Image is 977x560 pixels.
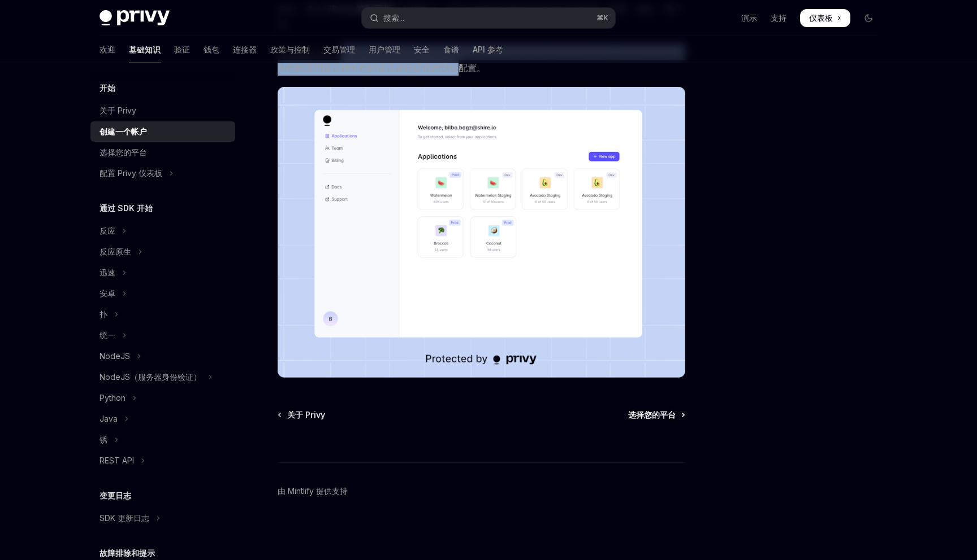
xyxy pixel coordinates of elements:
a: 交易管理 [323,36,355,63]
font: 支持 [771,13,786,23]
button: 切换 Swift 部分 [90,262,235,283]
font: 扑 [100,309,107,319]
a: API 参考 [473,36,503,63]
a: 由 Mintlify 提供支持 [278,485,348,497]
button: 切换 React 部分 [90,221,235,241]
font: 锈 [100,435,107,444]
font: 交易管理 [323,45,355,54]
font: 欢迎 [100,45,115,54]
a: 食谱 [443,36,459,63]
img: 深色标志 [100,10,170,26]
font: 用户管理 [369,45,400,54]
a: 政策与控制 [270,36,310,63]
a: 选择您的平台 [628,409,684,421]
font: 安卓 [100,288,115,298]
font: 食谱 [443,45,459,54]
a: 安全 [414,36,430,63]
button: 切换 Flutter 部分 [90,304,235,325]
font: REST API [100,456,134,465]
font: 选择您的平台 [628,410,676,419]
a: 仪表板 [800,9,850,27]
font: 关于 Privy [100,106,136,115]
font: 仪表板 [809,13,833,23]
font: NodeJS [100,351,130,361]
button: 切换 Rust 部分 [90,430,235,450]
font: NodeJS（服务器身份验证） [100,372,201,382]
font: 统一 [100,330,115,340]
a: 支持 [771,12,786,24]
font: 安全 [414,45,430,54]
font: ⌘ [596,14,603,22]
font: 连接器 [233,45,257,54]
font: Python [100,393,126,403]
a: 基础知识 [129,36,161,63]
font: K [603,14,608,22]
font: 反应原生 [100,247,131,256]
a: 创建一个帐户 [90,121,235,142]
font: API 参考 [473,45,503,54]
img: 图片/Dash.png [278,87,685,378]
button: 切换 REST API 部分 [90,450,235,471]
font: 钱包 [204,45,219,54]
font: Java [100,414,118,423]
font: 选择您的平台 [100,147,147,157]
button: 切换配置 Privy 仪表板部分 [90,163,235,183]
button: 切换 Python 部分 [90,388,235,408]
font: SDK 更新日志 [100,513,149,523]
font: 故障排除和提示 [100,548,155,558]
button: 打开搜索 [362,8,615,28]
a: 关于 Privy [279,409,325,421]
a: 关于 Privy [90,100,235,121]
font: 变更日志 [100,491,131,500]
button: 切换 NodeJS 部分 [90,346,235,366]
font: 通过 SDK 开始 [100,203,153,213]
button: 切换 SDK 变更日志部分 [90,508,235,528]
button: 切换 Unity 部分 [90,325,235,345]
font: 开始 [100,83,115,93]
font: 验证 [174,45,190,54]
a: 钱包 [204,36,219,63]
font: 创建一个帐户 [100,126,147,136]
button: 切换暗模式 [859,9,877,27]
a: 选择您的平台 [90,142,235,163]
font: 搜索... [383,13,404,23]
font: 政策与控制 [270,45,310,54]
button: 切换 NodeJS（服务器身份验证）部分 [90,367,235,387]
a: 连接器 [233,36,257,63]
a: 欢迎 [100,36,115,63]
a: 演示 [741,12,757,24]
font: 配置 Privy 仪表板 [100,168,162,178]
button: 切换 Java 部分 [90,409,235,429]
a: 验证 [174,36,190,63]
a: 用户管理 [369,36,400,63]
font: 基础知识 [129,45,161,54]
font: 反应 [100,226,115,235]
button: 切换 React Native 部分 [90,242,235,262]
font: 演示 [741,13,757,23]
font: 由 Mintlify 提供支持 [278,486,348,496]
font: 关于 Privy [287,410,325,419]
button: 切换 Android 部分 [90,283,235,304]
font: 迅速 [100,268,115,277]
